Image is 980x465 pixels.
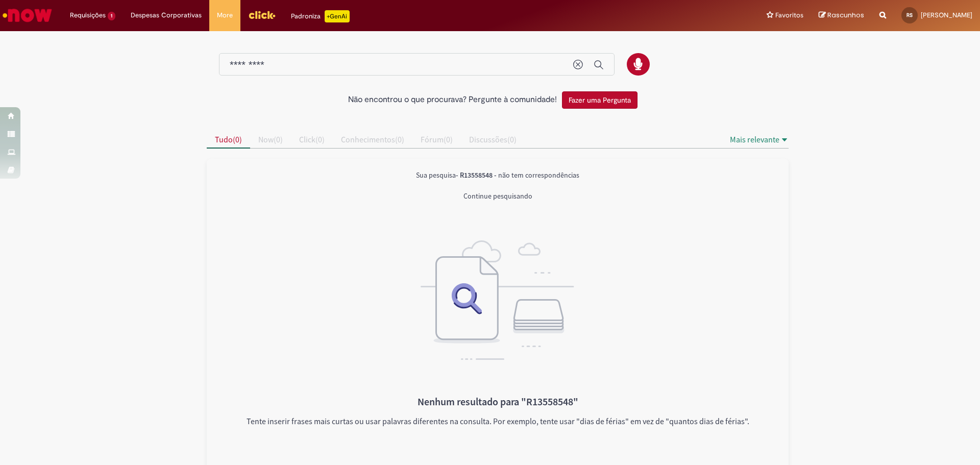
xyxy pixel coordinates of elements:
[827,10,864,20] span: Rascunhos
[348,95,557,105] h2: Não encontrou o que procurava? Pergunte à comunidade!
[1,5,54,26] img: ServiceNow
[325,10,350,22] p: +GenAi
[775,10,803,20] span: Favoritos
[70,10,106,20] span: Requisições
[131,10,202,20] span: Despesas Corporativas
[921,11,972,19] span: [PERSON_NAME]
[819,11,864,20] a: Rascunhos
[291,10,350,22] div: Padroniza
[906,12,913,18] span: RS
[217,10,233,20] span: More
[248,7,276,22] img: click_logo_yellow_360x200.png
[562,91,638,109] button: Fazer uma Pergunta
[108,12,115,20] span: 1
